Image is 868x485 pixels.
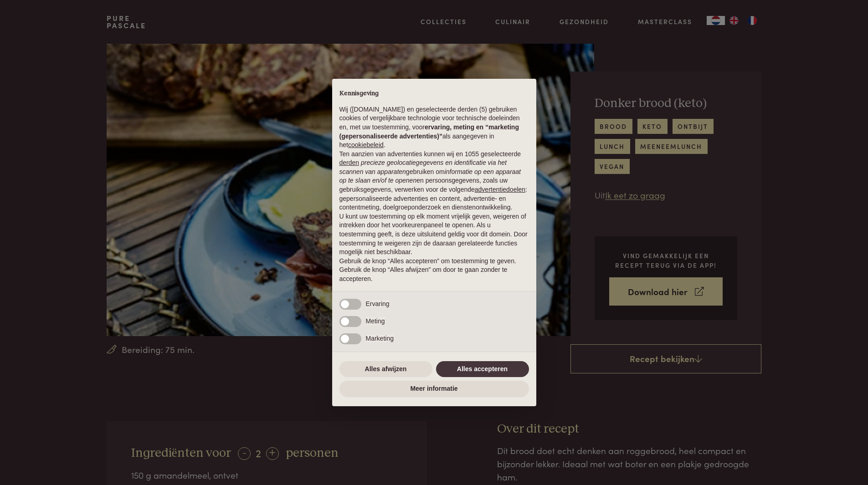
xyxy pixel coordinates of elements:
[339,123,519,140] strong: ervaring, meting en “marketing (gepersonaliseerde advertenties)”
[366,300,390,307] span: Ervaring
[339,212,529,257] p: U kunt uw toestemming op elk moment vrijelijk geven, weigeren of intrekken door het voorkeurenpan...
[339,159,507,175] em: precieze geolocatiegegevens en identificatie via het scannen van apparaten
[366,335,394,342] span: Marketing
[475,185,525,194] button: advertentiedoelen
[339,105,529,150] p: Wij ([DOMAIN_NAME]) en geselecteerde derden (5) gebruiken cookies of vergelijkbare technologie vo...
[348,141,384,148] a: cookiebeleid
[436,361,529,378] button: Alles accepteren
[339,381,529,397] button: Meer informatie
[339,90,529,98] h2: Kennisgeving
[366,317,385,325] span: Meting
[339,158,360,168] button: derden
[339,168,521,184] em: informatie op een apparaat op te slaan en/of te openen
[339,150,529,212] p: Ten aanzien van advertenties kunnen wij en 1055 geselecteerde gebruiken om en persoonsgegevens, z...
[339,257,529,284] p: Gebruik de knop “Alles accepteren” om toestemming te geven. Gebruik de knop “Alles afwijzen” om d...
[339,361,432,378] button: Alles afwijzen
